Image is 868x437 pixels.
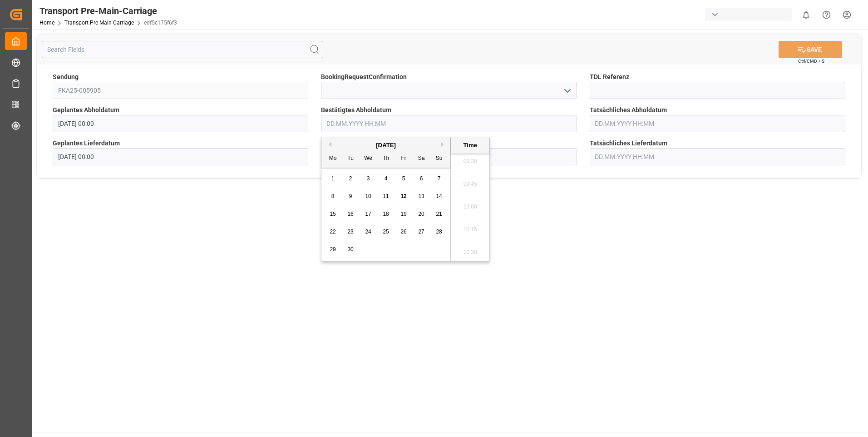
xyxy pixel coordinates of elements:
[367,175,370,182] span: 3
[345,153,356,164] div: Tu
[347,228,353,235] span: 23
[418,193,424,199] span: 13
[416,153,427,164] div: Sa
[363,209,374,220] div: Choose Wednesday, September 17th, 2025
[330,211,335,217] span: 15
[327,209,339,220] div: Choose Monday, September 15th, 2025
[53,139,120,148] span: Geplantes Lieferdatum
[434,209,445,220] div: Choose Sunday, September 21st, 2025
[365,211,371,217] span: 17
[385,175,388,182] span: 4
[380,191,392,202] div: Choose Thursday, September 11th, 2025
[349,175,352,182] span: 2
[434,191,445,202] div: Choose Sunday, September 14th, 2025
[345,244,356,255] div: Choose Tuesday, September 30th, 2025
[324,170,448,258] div: month 2025-09
[590,72,629,82] span: TDL Referenz
[400,228,406,235] span: 26
[590,139,667,148] span: Tatsächliches Lieferdatum
[436,193,442,199] span: 14
[590,105,667,115] span: Tatsächliches Abholdatum
[53,105,119,115] span: Geplantes Abholdatum
[590,148,845,165] input: DD.MM.YYYY HH:MM
[441,142,446,147] button: Next Month
[416,226,427,238] div: Choose Saturday, September 27th, 2025
[345,173,356,184] div: Choose Tuesday, September 2nd, 2025
[321,115,577,132] input: DD.MM.YYYY HH:MM
[383,211,389,217] span: 18
[383,228,389,235] span: 25
[330,228,335,235] span: 22
[398,209,409,220] div: Choose Friday, September 19th, 2025
[380,173,392,184] div: Choose Thursday, September 4th, 2025
[327,244,339,255] div: Choose Monday, September 29th, 2025
[321,105,391,115] span: Bestätigtes Abholdatum
[418,211,424,217] span: 20
[416,173,427,184] div: Choose Saturday, September 6th, 2025
[331,175,335,182] span: 1
[420,175,423,182] span: 6
[416,209,427,220] div: Choose Saturday, September 20th, 2025
[363,226,374,238] div: Choose Wednesday, September 24th, 2025
[327,153,339,164] div: Mo
[796,5,816,25] button: show 0 new notifications
[798,58,824,65] span: Ctrl/CMD + S
[380,153,392,164] div: Th
[383,193,389,199] span: 11
[438,175,441,182] span: 7
[365,193,371,199] span: 10
[436,228,442,235] span: 28
[345,209,356,220] div: Choose Tuesday, September 16th, 2025
[418,228,424,235] span: 27
[398,153,409,164] div: Fr
[436,211,442,217] span: 21
[816,5,837,25] button: Help Center
[39,4,177,18] div: Transport Pre-Main-Carriage
[416,191,427,202] div: Choose Saturday, September 13th, 2025
[363,153,374,164] div: We
[380,209,392,220] div: Choose Thursday, September 18th, 2025
[53,148,308,165] input: DD.MM.YYYY HH:MM
[453,141,487,150] div: Time
[365,228,371,235] span: 24
[53,115,308,132] input: DD.MM.YYYY HH:MM
[64,20,134,26] a: Transport Pre-Main-Carriage
[347,246,353,253] span: 30
[345,226,356,238] div: Choose Tuesday, September 23rd, 2025
[398,173,409,184] div: Choose Friday, September 5th, 2025
[434,173,445,184] div: Choose Sunday, September 7th, 2025
[349,193,352,199] span: 9
[434,153,445,164] div: Su
[321,141,450,150] div: [DATE]
[347,211,353,217] span: 16
[560,84,573,98] button: open menu
[400,211,406,217] span: 19
[398,191,409,202] div: Choose Friday, September 12th, 2025
[321,72,407,82] span: BookingRequestConfirmation
[590,115,845,132] input: DD.MM.YYYY HH:MM
[327,226,339,238] div: Choose Monday, September 22nd, 2025
[363,191,374,202] div: Choose Wednesday, September 10th, 2025
[779,41,842,58] button: SAVE
[39,20,54,26] a: Home
[53,72,79,82] span: Sendung
[327,191,339,202] div: Choose Monday, September 8th, 2025
[326,142,331,147] button: Previous Month
[402,175,405,182] span: 5
[331,193,335,199] span: 8
[330,246,335,253] span: 29
[327,173,339,184] div: Choose Monday, September 1st, 2025
[345,191,356,202] div: Choose Tuesday, September 9th, 2025
[400,193,406,199] span: 12
[434,226,445,238] div: Choose Sunday, September 28th, 2025
[398,226,409,238] div: Choose Friday, September 26th, 2025
[363,173,374,184] div: Choose Wednesday, September 3rd, 2025
[380,226,392,238] div: Choose Thursday, September 25th, 2025
[42,41,323,58] input: Search Fields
